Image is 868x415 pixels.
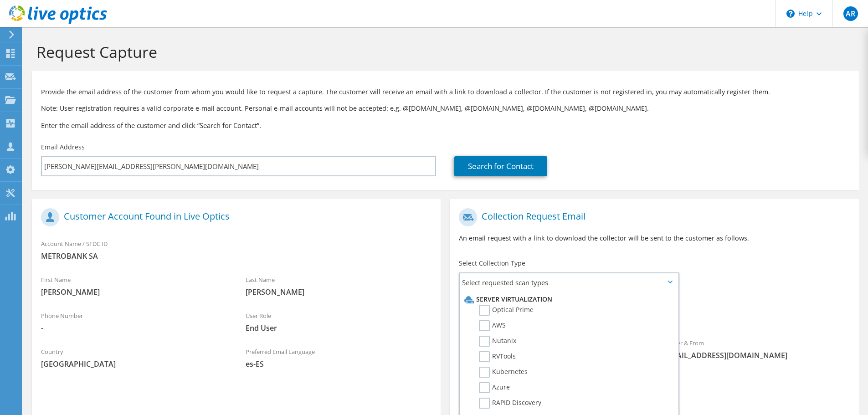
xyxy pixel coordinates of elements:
div: First Name [32,270,236,302]
span: Select requested scan types [460,273,678,292]
label: Optical Prime [479,305,534,316]
h1: Request Capture [36,42,850,61]
p: Note: User registration requires a valid corporate e-mail account. Personal e-mail accounts will ... [41,103,850,113]
span: [GEOGRAPHIC_DATA] [41,359,227,369]
div: Requested Collections [450,295,858,329]
p: An email request with a link to download the collector will be sent to the customer as follows. [459,233,849,243]
span: [PERSON_NAME] [246,287,432,297]
span: AR [843,6,858,21]
a: Search for Contact [454,156,547,176]
label: Nutanix [479,336,516,347]
label: Select Collection Type [459,259,525,268]
div: Account Name / SFDC ID [32,234,441,266]
li: Server Virtualization [462,294,673,305]
h3: Enter the email address of the customer and click “Search for Contact”. [41,120,850,130]
label: Email Address [41,143,85,152]
div: Sender & From [654,333,859,365]
span: End User [246,323,432,333]
label: RAPID Discovery [479,398,541,409]
h1: Customer Account Found in Live Optics [41,208,427,226]
div: CC & Reply To [450,379,858,411]
div: Preferred Email Language [236,342,441,374]
h1: Collection Request Email [459,208,845,226]
div: Last Name [236,270,441,302]
span: es-ES [246,359,432,369]
span: [EMAIL_ADDRESS][DOMAIN_NAME] [663,350,850,360]
div: Country [32,342,236,374]
div: To [450,333,654,375]
label: Kubernetes [479,367,528,378]
label: Azure [479,382,510,393]
p: Provide the email address of the customer from whom you would like to request a capture. The cust... [41,87,850,97]
span: METROBANK SA [41,251,431,261]
div: Phone Number [32,306,236,338]
svg: \n [786,10,795,18]
span: - [41,323,227,333]
div: User Role [236,306,441,338]
label: AWS [479,320,506,331]
span: [PERSON_NAME] [41,287,227,297]
label: RVTools [479,351,516,362]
